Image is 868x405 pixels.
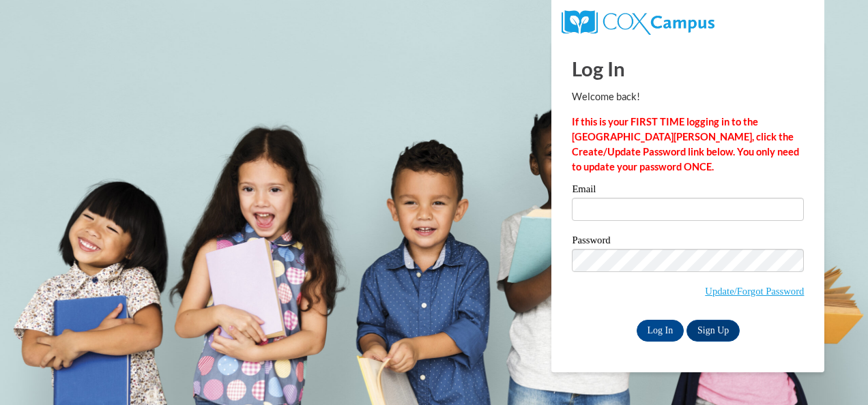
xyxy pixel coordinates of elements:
[686,320,740,342] a: Sign Up
[572,89,804,104] p: Welcome back!
[572,116,799,172] strong: If this is your FIRST TIME logging in to the [GEOGRAPHIC_DATA][PERSON_NAME], click the Create/Upd...
[572,235,804,249] label: Password
[637,320,684,342] input: Log In
[572,55,804,82] h1: Log In
[705,286,804,297] a: Update/Forgot Password
[572,184,804,198] label: Email
[562,10,714,35] img: COX Campus
[562,16,714,27] a: COX Campus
